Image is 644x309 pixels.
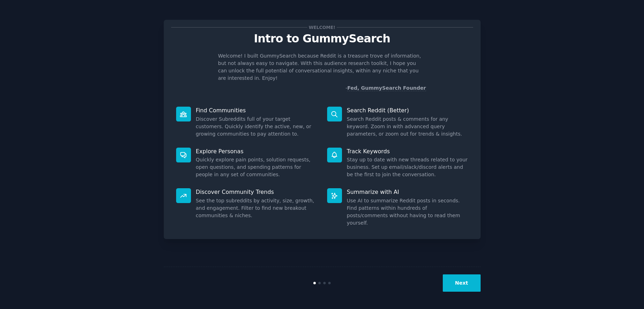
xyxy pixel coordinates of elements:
dd: Search Reddit posts & comments for any keyword. Zoom in with advanced query parameters, or zoom o... [347,115,468,138]
dd: Use AI to summarize Reddit posts in seconds. Find patterns within hundreds of posts/comments with... [347,197,468,227]
a: Fed, GummySearch Founder [347,85,426,91]
p: Discover Community Trends [196,188,317,196]
dd: See the top subreddits by activity, size, growth, and engagement. Filter to find new breakout com... [196,197,317,219]
span: Welcome! [307,24,336,31]
p: Summarize with AI [347,188,468,196]
dd: Discover Subreddits full of your target customers. Quickly identify the active, new, or growing c... [196,115,317,138]
div: - [346,84,426,92]
p: Explore Personas [196,148,317,155]
p: Welcome! I built GummySearch because Reddit is a treasure trove of information, but not always ea... [218,52,426,82]
p: Track Keywords [347,148,468,155]
p: Search Reddit (Better) [347,107,468,114]
button: Next [443,274,481,292]
p: Find Communities [196,107,317,114]
dd: Stay up to date with new threads related to your business. Set up email/slack/discord alerts and ... [347,156,468,178]
dd: Quickly explore pain points, solution requests, open questions, and spending patterns for people ... [196,156,317,178]
p: Intro to GummySearch [171,32,473,45]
